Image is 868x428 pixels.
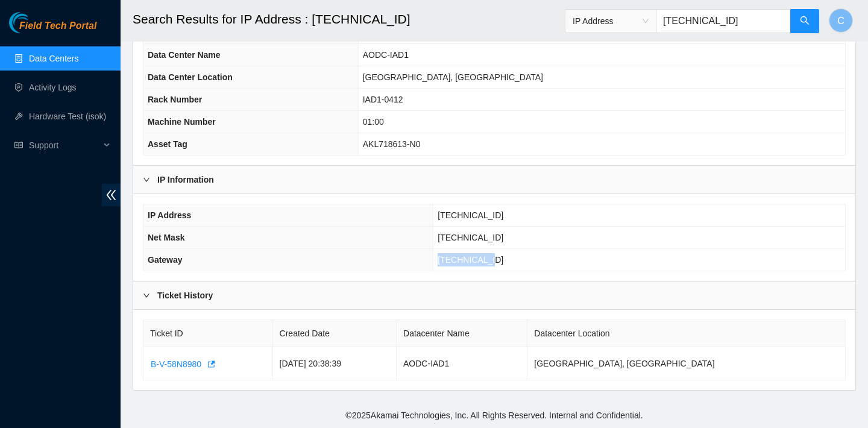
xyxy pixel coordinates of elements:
a: B-V-58N8980 [150,359,215,368]
th: Datacenter Name [397,320,527,347]
td: [GEOGRAPHIC_DATA], [GEOGRAPHIC_DATA] [527,347,846,380]
span: B-V-58N8980 [151,357,201,371]
a: Hardware Test (isok) [29,112,106,121]
a: Activity Logs [29,83,77,92]
td: AODC-IAD1 [397,347,527,380]
span: [TECHNICAL_ID] [438,233,503,242]
span: Asset Tag [148,139,187,149]
span: Machine Number [148,117,216,127]
span: IP Address [573,12,649,30]
span: Net Mask [148,233,184,242]
img: Akamai Technologies [9,12,61,33]
span: search [800,16,810,27]
button: search [790,9,819,33]
span: double-left [102,184,121,206]
td: [DATE] 20:38:39 [273,347,397,380]
span: Data Center Location [148,72,233,82]
span: AODC-IAD1 [363,50,409,60]
span: IAD1-0412 [363,95,403,104]
b: IP Information [157,173,214,186]
span: [GEOGRAPHIC_DATA], [GEOGRAPHIC_DATA] [363,72,543,82]
input: Enter text here... [656,9,791,33]
span: AKL718613-N0 [363,139,421,149]
span: read [14,141,23,149]
span: right [143,292,150,299]
span: C [837,13,844,28]
th: Created Date [273,320,397,347]
button: B-V-58N8980 [150,354,215,374]
span: Rack Number [148,95,202,104]
footer: © 2025 Akamai Technologies, Inc. All Rights Reserved. Internal and Confidential. [121,403,868,428]
span: [TECHNICAL_ID] [438,210,503,220]
span: Field Tech Portal [19,20,96,32]
span: right [143,176,150,183]
span: IP Address [148,210,191,220]
span: Support [29,133,100,157]
span: [TECHNICAL_ID] [438,255,503,265]
th: Datacenter Location [527,320,846,347]
b: Ticket History [157,289,213,302]
span: 01:00 [363,117,384,127]
th: Ticket ID [143,320,273,347]
a: Data Centers [29,54,78,63]
button: C [829,8,853,33]
span: Gateway [148,255,183,265]
div: IP Information [133,166,855,194]
div: Ticket History [133,282,855,309]
span: Data Center Name [148,50,221,60]
a: Akamai TechnologiesField Tech Portal [9,22,96,37]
